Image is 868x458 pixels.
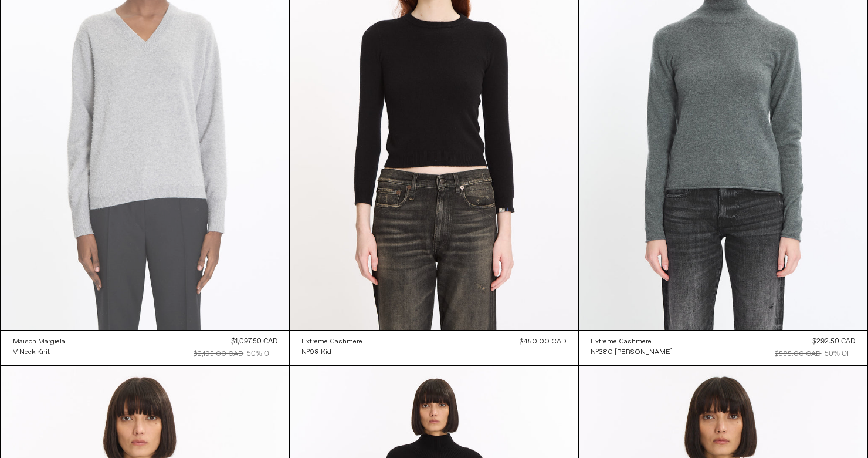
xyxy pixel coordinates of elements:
a: Extreme Cashmere [301,336,362,347]
div: $450.00 CAD [520,336,567,347]
div: N°380 [PERSON_NAME] [591,348,673,358]
a: Extreme Cashmere [591,336,673,347]
a: V Neck Knit [13,347,65,358]
a: N°98 Kid [301,347,362,358]
div: N°98 Kid [301,348,331,358]
div: Extreme Cashmere [591,337,652,347]
div: 50% OFF [825,349,855,359]
div: Maison Margiela [13,337,65,347]
div: $292.50 CAD [812,336,855,347]
div: $2,195.00 CAD [194,349,243,359]
div: V Neck Knit [13,348,50,358]
a: Maison Margiela [13,336,65,347]
a: N°380 [PERSON_NAME] [591,347,673,358]
div: $585.00 CAD [775,349,821,359]
div: $1,097.50 CAD [231,336,277,347]
div: Extreme Cashmere [301,337,362,347]
div: 50% OFF [247,349,277,359]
